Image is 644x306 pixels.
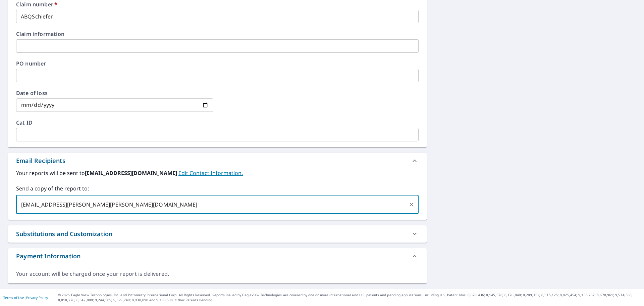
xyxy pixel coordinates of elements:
[16,169,419,177] label: Your reports will be sent to
[16,90,213,96] label: Date of loss
[407,200,416,209] button: Clear
[3,296,48,300] p: |
[16,120,419,125] label: Cat ID
[16,270,419,278] div: Your account will be charged once your report is delivered.
[16,2,419,7] label: Claim number
[8,225,427,243] div: Substitutions and Customization
[16,229,112,238] div: Substitutions and Customization
[16,252,80,261] div: Payment Information
[8,248,427,264] div: Payment Information
[178,169,243,177] a: EditContactInfo
[16,184,419,192] label: Send a copy of the report to:
[58,293,641,303] p: © 2025 Eagle View Technologies, Inc. and Pictometry International Corp. All Rights Reserved. Repo...
[16,31,419,37] label: Claim information
[8,153,427,169] div: Email Recipients
[3,295,24,300] a: Terms of Use
[16,156,65,165] div: Email Recipients
[16,61,419,66] label: PO number
[85,169,178,177] b: [EMAIL_ADDRESS][DOMAIN_NAME]
[26,295,48,300] a: Privacy Policy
